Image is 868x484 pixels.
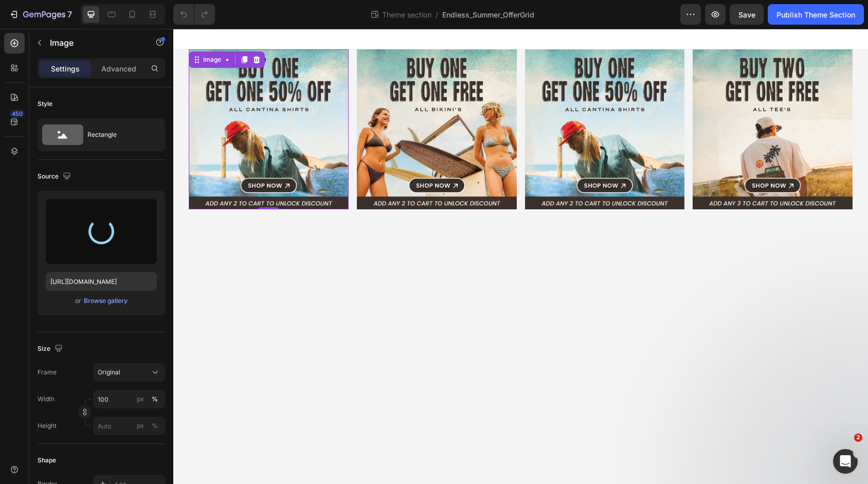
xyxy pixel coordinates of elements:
input: px% [93,390,165,408]
label: Height [38,421,57,431]
p: Settings [51,63,80,74]
div: px [137,395,144,404]
input: px% [93,417,165,435]
span: or [75,295,81,307]
button: px [149,420,161,432]
button: % [134,420,147,432]
div: % [152,395,158,404]
div: Style [38,99,52,109]
label: Frame [38,368,57,377]
p: 7 [67,8,72,21]
div: Browse gallery [84,296,128,306]
span: 2 [854,434,862,442]
button: Browse gallery [83,296,128,306]
input: https://example.com/image.jpg [46,272,157,291]
div: 450 [10,110,25,118]
span: Save [738,10,755,19]
span: Endless_Summer_OfferGrid [442,9,534,20]
button: Publish Theme Section [768,4,864,25]
button: Save [730,4,764,25]
span: Original [98,368,120,377]
button: % [134,393,147,405]
span: / [436,9,438,20]
button: Original [93,363,165,382]
div: Rectangle [87,123,150,147]
p: Image [50,37,137,49]
button: 7 [4,4,77,25]
iframe: Intercom live chat [833,449,858,474]
div: Undo/Redo [173,4,215,25]
div: Publish Theme Section [776,9,855,20]
span: Theme section [380,9,433,20]
div: Shape [38,456,56,465]
p: Advanced [101,63,136,74]
label: Width [38,395,55,404]
iframe: Design area [173,29,868,484]
div: Size [38,342,65,356]
div: px [137,421,144,431]
div: Source [38,170,73,184]
button: px [149,393,161,405]
div: % [152,421,158,431]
